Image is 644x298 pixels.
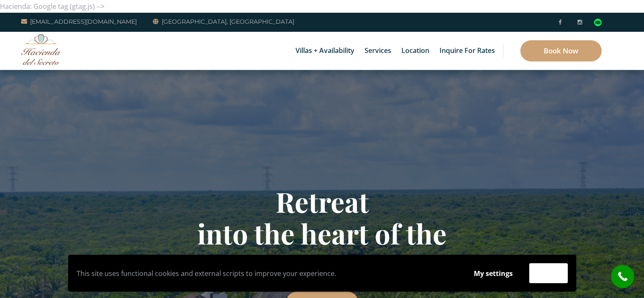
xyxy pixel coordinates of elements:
[613,267,632,286] i: call
[435,32,499,70] a: Inquire for Rates
[466,264,521,283] button: My settings
[360,32,395,70] a: Services
[529,263,568,283] button: Accept
[520,40,602,61] a: Book Now
[77,267,457,280] p: This site uses functional cookies and external scripts to improve your experience.
[21,34,61,65] img: Awesome Logo
[153,17,294,27] a: [GEOGRAPHIC_DATA], [GEOGRAPHIC_DATA]
[611,265,634,288] a: call
[291,32,359,70] a: Villas + Availability
[21,17,137,27] a: [EMAIL_ADDRESS][DOMAIN_NAME]
[594,19,602,26] div: Read traveler reviews on Tripadvisor
[397,32,434,70] a: Location
[594,19,602,26] img: Tripadvisor_logomark.svg
[75,186,570,281] h1: Retreat into the heart of the Riviera Maya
